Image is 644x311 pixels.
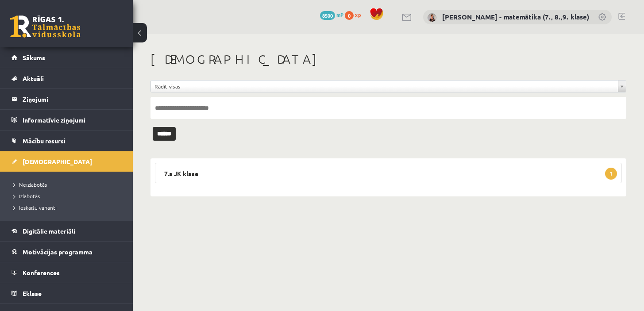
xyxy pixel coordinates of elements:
[151,81,626,92] a: Rādīt visas
[23,227,75,235] span: Digitālie materiāli
[23,289,42,297] span: Eklase
[155,163,622,183] legend: 7.a JK klase
[150,52,626,67] h1: [DEMOGRAPHIC_DATA]
[13,203,124,211] a: Ieskaišu varianti
[12,47,122,68] a: Sākums
[12,151,122,172] a: [DEMOGRAPHIC_DATA]
[428,13,436,22] img: Irēna Roze - matemātika (7., 8.,9. klase)
[345,11,365,18] a: 0 xp
[12,242,122,262] a: Motivācijas programma
[12,283,122,303] a: Eklase
[355,11,361,18] span: xp
[23,157,92,165] span: [DEMOGRAPHIC_DATA]
[12,110,122,130] a: Informatīvie ziņojumi
[23,137,66,145] span: Mācību resursi
[320,11,343,18] a: 8500 mP
[154,81,614,92] span: Rādīt visas
[345,11,354,20] span: 0
[13,192,124,200] a: Izlabotās
[12,131,122,151] a: Mācību resursi
[10,15,81,38] a: Rīgas 1. Tālmācības vidusskola
[605,168,617,180] span: 1
[12,89,122,109] a: Ziņojumi
[320,11,335,20] span: 8500
[13,180,124,188] a: Neizlabotās
[12,68,122,88] a: Aktuāli
[13,181,47,188] span: Neizlabotās
[12,262,122,283] a: Konferences
[23,89,122,109] legend: Ziņojumi
[23,54,45,61] span: Sākums
[23,74,44,82] span: Aktuāli
[12,221,122,241] a: Digitālie materiāli
[23,110,122,130] legend: Informatīvie ziņojumi
[336,11,343,18] span: mP
[23,269,60,276] span: Konferences
[13,204,57,211] span: Ieskaišu varianti
[23,248,93,256] span: Motivācijas programma
[442,12,589,21] a: [PERSON_NAME] - matemātika (7., 8.,9. klase)
[13,192,40,200] span: Izlabotās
